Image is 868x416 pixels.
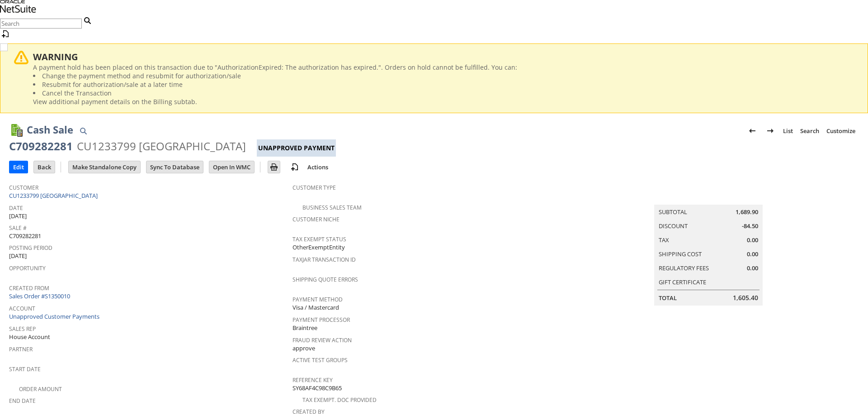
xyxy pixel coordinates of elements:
a: Tax [659,236,669,244]
a: List [779,124,797,138]
span: 0.00 [747,264,758,273]
input: Make Standalone Copy [69,161,140,173]
a: Created From [9,284,49,292]
a: Regulatory Fees [659,264,709,272]
a: Active Test Groups [292,356,348,364]
span: C709282281 [9,232,41,240]
div: Unapproved Payment [257,139,336,157]
div: CU1233799 [GEOGRAPHIC_DATA] [77,139,246,153]
a: Account [9,305,35,312]
a: Fraud Review Action [292,336,352,344]
div: WARNING [33,51,854,63]
a: Payment Method [292,296,343,303]
span: [DATE] [9,252,27,260]
a: Customer Type [292,184,336,191]
a: Customize [823,124,859,138]
li: Cancel the Transaction View additional payment details on the Billing subtab. [33,89,854,106]
a: Sale # [9,224,27,232]
input: Open In WMC [209,161,254,173]
img: Next [765,125,776,136]
a: Total [659,294,677,302]
a: Order Amount [19,385,62,393]
input: Print [268,161,280,173]
a: Business Sales Team [302,204,362,211]
span: SY68AF4C98C9B65 [292,384,342,392]
span: -84.50 [742,222,758,230]
a: Sales Order #S1350010 [9,292,72,300]
input: Sync To Database [146,161,203,173]
a: Search [797,124,823,138]
a: Tax Exempt. Doc Provided [302,396,377,404]
a: Shipping Quote Errors [292,276,358,283]
a: Opportunity [9,264,46,272]
div: C709282281 [9,139,73,153]
span: 1,605.40 [733,293,758,302]
span: Visa / Mastercard [292,303,339,312]
input: Back [34,161,55,173]
span: approve [292,344,315,353]
img: add-record.svg [289,162,300,172]
a: Start Date [9,365,41,373]
a: Payment Processor [292,316,350,324]
h1: Cash Sale [27,122,73,137]
a: Subtotal [659,208,687,216]
a: Partner [9,345,33,353]
a: Date [9,204,23,212]
img: Quick Find [78,125,89,136]
a: Discount [659,222,688,230]
li: Change the payment method and resubmit for authorization/sale [33,72,854,80]
a: Unapproved Customer Payments [9,312,99,320]
caption: Summary [654,190,763,205]
svg: Search [82,15,93,26]
span: 1,689.90 [736,208,758,216]
a: CU1233799 [GEOGRAPHIC_DATA] [9,191,100,200]
img: Print [269,162,279,172]
a: Customer [9,184,38,191]
input: Edit [9,161,28,173]
img: Previous [747,125,758,136]
li: Resubmit for authorization/sale at a later time [33,80,854,89]
span: 0.00 [747,250,758,258]
a: Shipping Cost [659,250,702,258]
a: End Date [9,397,36,405]
span: [DATE] [9,212,27,220]
span: 0.00 [747,236,758,244]
a: TaxJar Transaction ID [292,256,356,263]
a: Customer Niche [292,215,340,223]
div: A payment hold has been placed on this transaction due to "AuthorizationExpired: The authorizatio... [33,63,854,106]
a: Actions [304,163,332,171]
span: Braintree [292,324,317,332]
span: House Account [9,333,50,341]
a: Sales Rep [9,325,36,333]
a: Tax Exempt Status [292,235,346,243]
a: Reference Key [292,376,333,384]
a: Gift Certificate [659,278,706,286]
span: OtherExemptEntity [292,243,345,252]
a: Posting Period [9,244,52,252]
a: Created By [292,408,325,416]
